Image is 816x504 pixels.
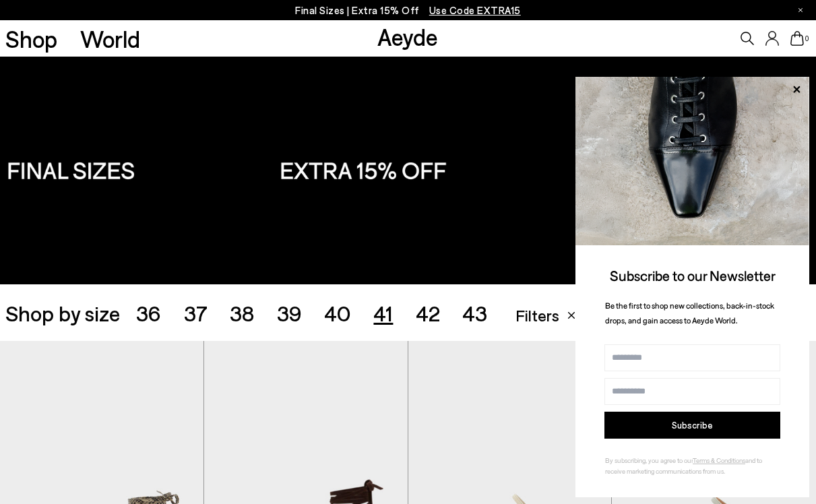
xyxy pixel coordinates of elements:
[184,300,208,325] span: 37
[136,300,161,325] span: 36
[377,22,438,51] a: Aeyde
[605,456,693,464] span: By subscribing, you agree to our
[693,456,745,464] a: Terms & Conditions
[605,301,774,325] span: Be the first to shop new collections, back-in-stock drops, and gain access to Aeyde World.
[80,27,140,51] a: World
[295,2,521,19] p: Final Sizes | Extra 15% Off
[230,300,254,325] span: 38
[462,300,487,325] span: 43
[790,31,804,46] a: 0
[515,305,559,325] span: Filters
[604,412,780,439] button: Subscribe
[804,35,811,42] span: 0
[610,267,776,284] span: Subscribe to our Newsletter
[429,4,521,16] span: Navigate to /collections/ss25-final-sizes
[324,300,351,325] span: 40
[5,27,57,51] a: Shop
[575,77,809,245] img: ca3f721fb6ff708a270709c41d776025.jpg
[277,300,302,325] span: 39
[416,300,440,325] span: 42
[373,300,393,325] span: 41
[5,302,120,323] span: Shop by size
